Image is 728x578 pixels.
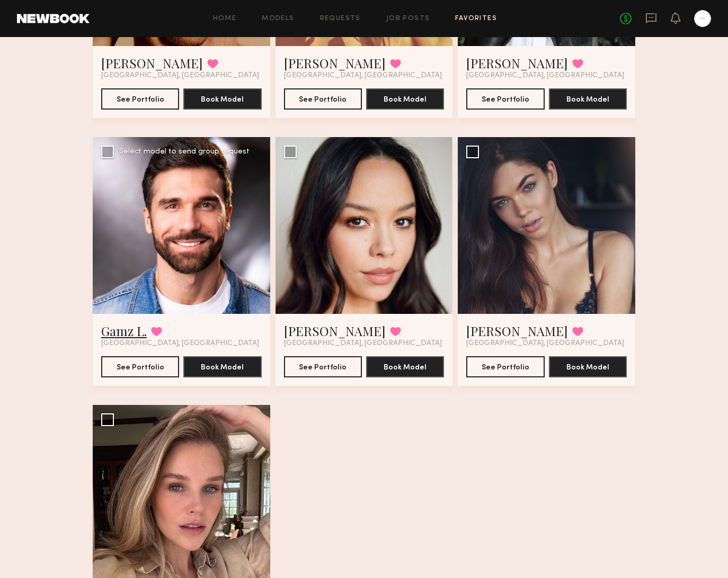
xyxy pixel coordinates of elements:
[549,94,627,103] a: Book Model
[183,88,261,110] button: Book Model
[466,88,544,110] button: See Portfolio
[119,148,250,156] div: Select model to send group request
[183,362,261,371] a: Book Model
[101,339,259,348] span: [GEOGRAPHIC_DATA], [GEOGRAPHIC_DATA]
[366,88,444,110] button: Book Model
[101,71,259,80] span: [GEOGRAPHIC_DATA], [GEOGRAPHIC_DATA]
[466,356,544,377] button: See Portfolio
[183,94,261,103] a: Book Model
[366,362,444,371] a: Book Model
[549,362,627,371] a: Book Model
[466,71,624,80] span: [GEOGRAPHIC_DATA], [GEOGRAPHIC_DATA]
[284,356,362,377] button: See Portfolio
[284,55,386,71] a: [PERSON_NAME]
[455,15,497,22] a: Favorites
[549,88,627,110] button: Book Model
[366,94,444,103] a: Book Model
[466,55,568,71] a: [PERSON_NAME]
[101,322,147,339] a: Gamz L.
[213,15,237,22] a: Home
[183,356,261,377] button: Book Model
[284,322,386,339] a: [PERSON_NAME]
[284,71,442,80] span: [GEOGRAPHIC_DATA], [GEOGRAPHIC_DATA]
[549,356,627,377] button: Book Model
[101,55,203,71] a: [PERSON_NAME]
[101,356,179,377] button: See Portfolio
[466,322,568,339] a: [PERSON_NAME]
[262,15,294,22] a: Models
[320,15,361,22] a: Requests
[386,15,430,22] a: Job Posts
[284,339,442,348] span: [GEOGRAPHIC_DATA], [GEOGRAPHIC_DATA]
[366,356,444,377] button: Book Model
[101,88,179,110] button: See Portfolio
[466,339,624,348] span: [GEOGRAPHIC_DATA], [GEOGRAPHIC_DATA]
[284,88,362,110] button: See Portfolio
